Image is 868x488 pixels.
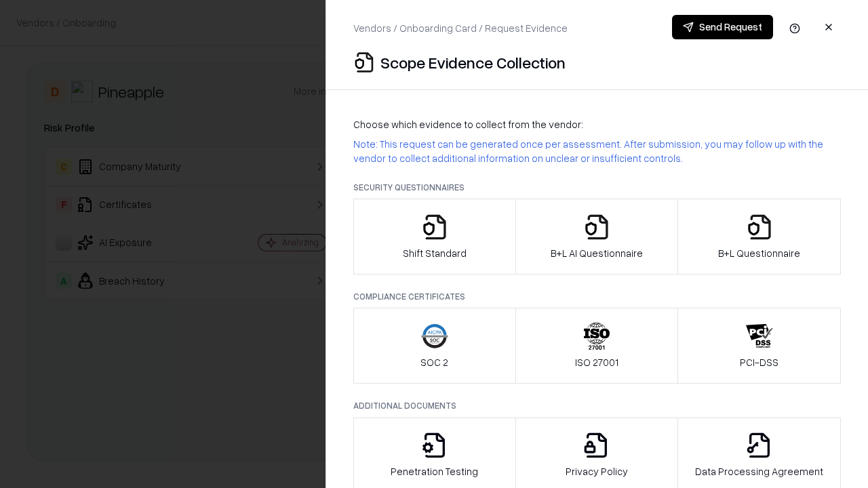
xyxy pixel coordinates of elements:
p: B+L AI Questionnaire [551,246,643,260]
button: B+L Questionnaire [677,199,841,274]
p: Data Processing Agreement [695,464,823,479]
p: Shift Standard [403,246,467,260]
p: Privacy Policy [566,464,628,479]
p: Penetration Testing [391,464,478,479]
button: ISO 27001 [515,308,679,384]
button: Shift Standard [353,199,516,274]
button: SOC 2 [353,308,516,384]
p: B+L Questionnaire [718,246,800,260]
p: Security Questionnaires [353,182,841,193]
p: Choose which evidence to collect from the vendor: [353,117,841,131]
button: PCI-DSS [677,308,841,384]
button: B+L AI Questionnaire [515,199,679,274]
p: Scope Evidence Collection [380,52,566,73]
p: PCI-DSS [740,355,778,369]
p: Compliance Certificates [353,291,841,302]
p: Additional Documents [353,400,841,411]
p: Vendors / Onboarding Card / Request Evidence [353,21,568,35]
p: ISO 27001 [575,355,618,369]
p: SOC 2 [420,355,448,369]
p: Note: This request can be generated once per assessment. After submission, you may follow up with... [353,137,841,165]
button: Send Request [672,15,773,39]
